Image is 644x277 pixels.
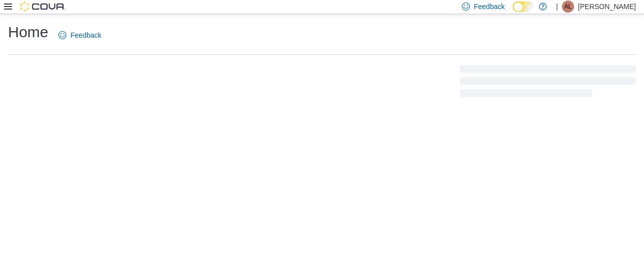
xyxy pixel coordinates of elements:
[562,1,574,13] div: Amy-Lauren Wolbert
[474,2,505,12] span: Feedback
[20,2,65,12] img: Cova
[513,12,513,13] span: Dark Mode
[54,25,105,45] a: Feedback
[70,30,101,40] span: Feedback
[460,67,636,99] span: Loading
[513,2,534,12] input: Dark Mode
[565,1,572,13] span: AL
[578,1,636,13] p: [PERSON_NAME]
[556,1,558,13] p: |
[8,22,48,42] h1: Home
